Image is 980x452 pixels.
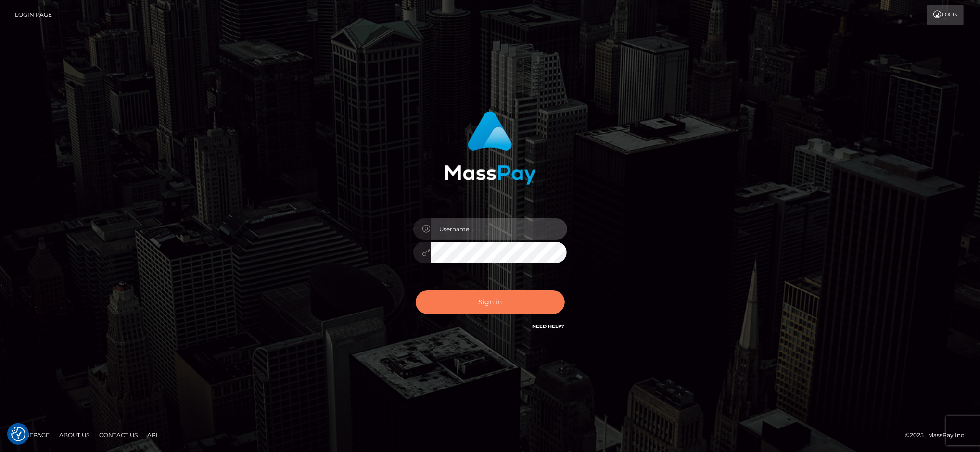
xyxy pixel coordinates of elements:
[905,430,973,440] div: © 2025 , MassPay Inc.
[416,290,565,314] button: Sign in
[11,427,53,442] a: Homepage
[533,323,565,329] a: Need Help?
[11,427,25,441] img: Revisit consent button
[431,218,567,240] input: Username...
[95,427,141,442] a: Contact Us
[445,111,536,185] img: MassPay Login
[927,5,964,25] a: Login
[55,427,93,442] a: About Us
[143,427,162,442] a: API
[15,5,52,25] a: Login Page
[11,427,25,441] button: Consent Preferences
